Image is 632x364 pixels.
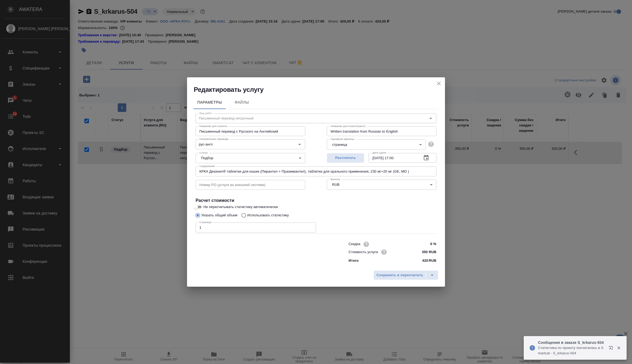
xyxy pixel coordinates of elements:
[374,270,426,280] button: Сохранить и пересчитать
[229,99,255,106] span: Файлы
[327,139,426,150] div: страница
[247,213,289,218] p: Использовать статистику
[538,345,605,356] p: Cтатистика по проекту посчиталась в Smartcat - S_krkarus-504
[196,153,305,163] div: Подбор
[605,343,618,355] button: Открыть в новой вкладке
[199,156,215,160] button: Подбор
[416,240,436,248] input: ✎ Введи что-нибудь
[374,270,438,280] div: split button
[613,345,624,350] button: Закрыть
[327,153,364,163] button: Рассчитать
[197,99,222,106] span: Параметры
[194,85,445,94] h2: Редактировать услугу
[201,213,237,218] p: Указать общий объем
[331,142,349,147] button: страница
[416,248,436,256] input: ✎ Введи что-нибудь
[349,258,358,263] p: Итого
[327,180,436,190] div: RUB
[376,272,423,278] span: Сохранить и пересчитать
[429,258,436,263] p: RUB
[203,204,278,210] span: Не пересчитывать статистику автоматически
[296,141,303,148] button: Open
[330,155,361,161] span: Рассчитать
[538,340,605,345] p: Сообщения в заказе S_krkarus-504
[331,182,341,187] button: RUB
[349,249,378,255] p: Стоимость услуги
[422,258,428,263] p: 420
[349,241,360,247] p: Скидка
[196,197,436,204] h4: Расчет стоимости
[435,79,443,88] button: close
